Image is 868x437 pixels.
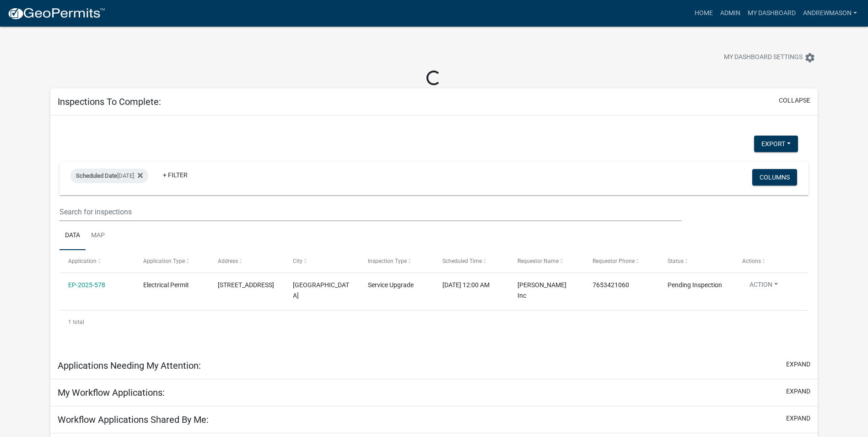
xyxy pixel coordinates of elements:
[59,221,86,251] a: Data
[359,250,434,272] datatable-header-cell: Inspection Type
[434,250,509,272] datatable-header-cell: Scheduled Time
[58,360,201,371] h5: Applications Needing My Attention:
[509,250,584,272] datatable-header-cell: Requestor Name
[744,5,799,22] a: My Dashboard
[752,169,797,186] button: Columns
[293,258,302,264] span: City
[59,202,681,221] input: Search for inspections
[68,258,97,264] span: Application
[584,250,659,272] datatable-header-cell: Requestor Phone
[59,311,809,333] div: 1 total
[754,136,798,152] button: Export
[668,258,684,264] span: Status
[804,52,815,63] i: settings
[786,414,810,423] button: expand
[442,281,490,289] span: 08/22/2025, 12:00 AM
[156,167,195,183] a: + Filter
[742,280,785,293] button: Action
[143,281,189,289] span: Electrical Permit
[733,250,809,272] datatable-header-cell: Actions
[786,360,810,369] button: expand
[284,250,359,272] datatable-header-cell: City
[658,250,733,272] datatable-header-cell: Status
[593,258,635,264] span: Requestor Phone
[218,258,238,264] span: Address
[668,281,722,289] span: Pending Inspection
[717,5,744,22] a: Admin
[58,96,161,107] h5: Inspections To Complete:
[593,281,629,289] span: 7653421060
[86,221,110,251] a: Map
[59,250,135,272] datatable-header-cell: Application
[58,387,165,398] h5: My Workflow Applications:
[717,49,823,66] button: My Dashboard Settingssettings
[691,5,717,22] a: Home
[368,281,414,289] span: Service Upgrade
[779,96,810,105] button: collapse
[143,258,185,264] span: Application Type
[76,172,117,179] span: Scheduled Date
[799,5,861,22] a: AndrewMason
[742,258,761,264] span: Actions
[218,281,274,289] span: 5955 S HAASETOWN RD
[368,258,407,264] span: Inspection Type
[518,258,559,264] span: Requestor Name
[68,281,105,289] a: EP-2025-578
[50,115,818,352] div: collapse
[70,169,148,183] div: [DATE]
[293,281,349,299] span: MORGANTOWN
[518,281,566,299] span: Joe Schmo Inc
[209,250,284,272] datatable-header-cell: Address
[135,250,210,272] datatable-header-cell: Application Type
[58,414,209,425] h5: Workflow Applications Shared By Me:
[724,52,803,63] span: My Dashboard Settings
[786,387,810,396] button: expand
[442,258,482,264] span: Scheduled Time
